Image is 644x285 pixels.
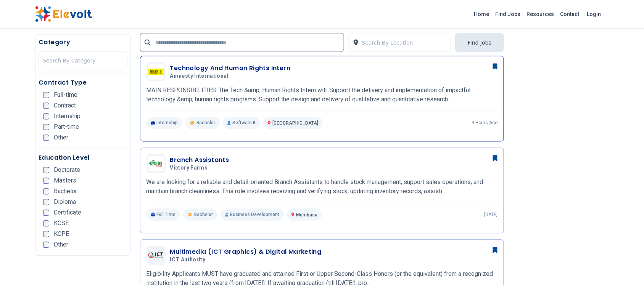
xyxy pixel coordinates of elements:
[54,199,76,205] span: Diploma
[54,231,69,237] span: KCPE
[472,120,497,126] p: 9 hours ago
[148,64,164,80] img: Amnesty International
[170,73,229,80] span: Amnesty International
[54,135,68,141] span: Other
[272,121,318,126] span: [GEOGRAPHIC_DATA]
[43,92,49,98] input: Full-time
[147,178,498,196] p: We are looking for a reliable and detail-oriented Branch Assistants to handle stock management, s...
[43,231,49,237] input: KCPE
[296,213,317,218] span: Mombasa
[43,135,49,141] input: Other
[147,86,498,104] p: MAIN RESPONSIBILITIES: The Tech &amp; Human Rights Intern will: Support the delivery and implemen...
[43,114,49,120] input: Internship
[54,167,80,173] span: Doctorate
[471,8,493,20] a: Home
[54,189,77,195] span: Bachelor
[147,62,498,129] a: Amnesty InternationalTechnology And Human Rights InternAmnesty InternationalMAIN RESPONSIBILITIES...
[455,33,504,52] button: Find Jobs
[54,103,76,109] span: Contract
[493,8,524,20] a: Find Jobs
[148,253,164,259] img: ICT Authority
[170,64,291,73] h3: Technology And Human Rights Intern
[147,154,498,221] a: Victory FarmsBranch AssistantsVictory FarmsWe are looking for a reliable and detail-oriented Bran...
[54,124,79,130] span: Part-time
[54,92,77,98] span: Full-time
[194,212,213,218] span: Bachelor
[170,165,208,172] span: Victory Farms
[513,34,609,263] iframe: Advertisement
[148,156,164,171] img: Victory Farms
[35,6,92,22] img: Elevolt
[54,178,76,184] span: Masters
[43,103,49,109] input: Contract
[524,8,557,20] a: Resources
[583,6,606,22] a: Login
[43,124,49,130] input: Part-time
[606,248,644,285] iframe: Chat Widget
[43,178,49,184] input: Masters
[39,154,127,163] h5: Education Level
[54,242,68,248] span: Other
[43,242,49,248] input: Other
[196,120,215,126] span: Bachelor
[39,78,127,88] h5: Contract Type
[170,248,322,257] h3: Multimedia (ICT Graphics) & Digital Marketing
[54,221,69,227] span: KCSE
[43,189,49,195] input: Bachelor
[54,210,81,216] span: Certificate
[170,257,206,264] span: ICT Authority
[147,117,183,129] p: Internship
[484,212,497,218] p: [DATE]
[221,209,284,221] p: Business Development
[223,117,260,129] p: Software It
[43,210,49,216] input: Certificate
[43,199,49,205] input: Diploma
[170,156,229,165] h3: Branch Assistants
[43,167,49,173] input: Doctorate
[39,38,127,47] h5: Category
[557,8,583,20] a: Contact
[147,209,180,221] p: Full Time
[43,221,49,227] input: KCSE
[54,114,80,120] span: Internship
